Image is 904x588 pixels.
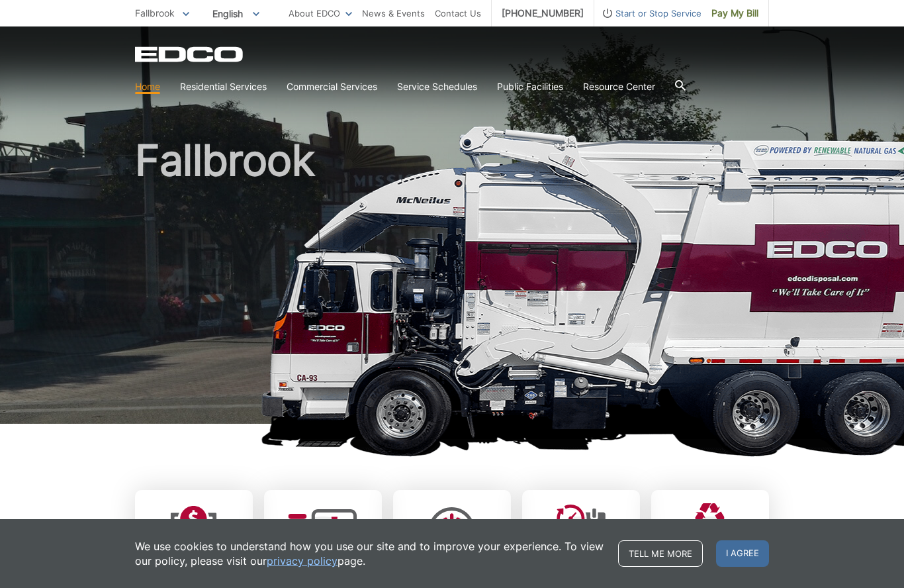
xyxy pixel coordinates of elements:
a: Resource Center [583,79,655,94]
a: Home [135,79,160,94]
a: Tell me more [618,540,703,567]
a: Contact Us [435,6,481,21]
a: Service Schedules [397,79,477,94]
a: Residential Services [180,79,267,94]
a: Commercial Services [287,79,377,94]
span: Pay My Bill [711,6,758,21]
a: privacy policy [267,554,338,568]
span: I agree [716,540,769,567]
span: English [203,3,269,24]
span: Fallbrook [135,7,175,19]
a: News & Events [362,6,425,21]
h1: Fallbrook [135,139,769,430]
a: EDCD logo. Return to the homepage. [135,46,245,62]
p: We use cookies to understand how you use our site and to improve your experience. To view our pol... [135,539,605,568]
a: About EDCO [289,6,352,21]
a: Public Facilities [497,79,563,94]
